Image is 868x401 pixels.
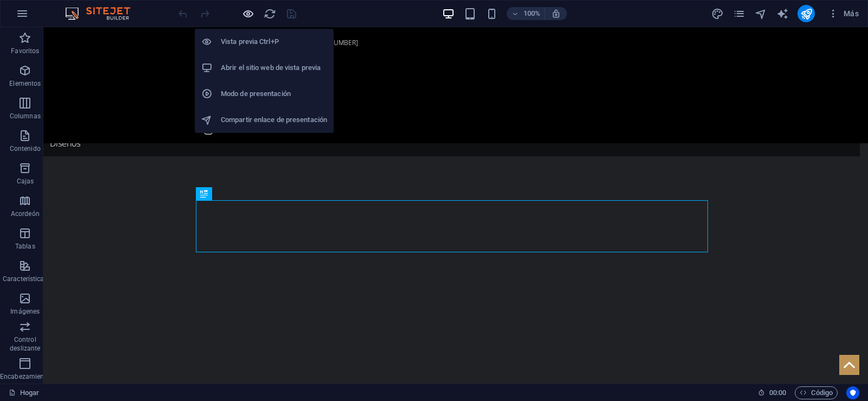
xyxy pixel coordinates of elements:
[221,63,321,72] font: Abrir el sitio web de vista previa
[797,5,815,22] button: publicar
[811,389,833,397] font: Código
[264,8,276,20] i: Reload page
[844,9,859,18] font: Más
[776,8,789,20] i: Escritor de IA
[17,177,34,185] font: Cajas
[10,145,41,152] font: Contenido
[824,5,863,22] button: Más
[524,9,540,17] font: 100%
[15,243,35,250] font: Tablas
[776,7,789,20] button: generador de texto
[795,386,838,399] button: Código
[10,308,40,315] font: Imágenes
[221,90,291,98] font: Modo de presentación
[20,389,39,397] font: Hogar
[758,386,787,399] h6: Tiempo de sesión
[507,7,545,20] button: 100%
[11,210,40,218] font: Acordeón
[769,389,786,397] font: 00:00
[755,8,767,20] i: Navegador
[221,116,327,124] font: Compartir enlace de presentación
[732,7,745,20] button: páginas
[221,37,279,46] font: Vista previa Ctrl+P
[733,8,745,20] i: Páginas (Ctrl+Alt+S)
[711,8,724,20] i: Diseño (Ctrl+Alt+Y)
[800,8,813,20] i: Publicar
[846,386,859,399] button: Centrados en el usuario
[10,336,40,352] font: Control deslizante
[551,9,561,18] i: Al cambiar el tamaño, se ajusta automáticamente el nivel de zoom para adaptarse al dispositivo el...
[9,386,40,399] a: Haga clic para cancelar la selección. Haga doble clic para abrir Páginas.
[10,112,41,120] font: Columnas
[9,80,41,87] font: Elementos
[263,7,276,20] button: recargar
[62,7,144,20] img: Logotipo del editor
[11,47,39,55] font: Favoritos
[711,7,724,20] button: diseño
[3,275,48,283] font: Características
[754,7,767,20] button: navegador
